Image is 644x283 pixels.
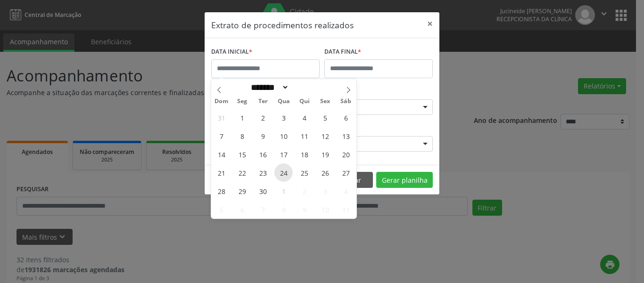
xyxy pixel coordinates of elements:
[253,98,273,105] span: Ter
[273,98,294,105] span: Qua
[337,108,355,127] span: Setembro 6, 2025
[316,163,334,182] span: Setembro 26, 2025
[233,163,251,182] span: Setembro 22, 2025
[337,163,355,182] span: Setembro 27, 2025
[324,45,361,59] label: DATA FINAL
[295,182,314,200] span: Outubro 2, 2025
[254,200,272,218] span: Outubro 7, 2025
[212,200,231,218] span: Outubro 5, 2025
[211,19,354,31] h5: Extrato de procedimentos realizados
[337,200,355,218] span: Outubro 11, 2025
[212,145,231,163] span: Setembro 14, 2025
[274,163,293,182] span: Setembro 24, 2025
[211,45,252,59] label: DATA INICIAL
[233,127,251,145] span: Setembro 8, 2025
[233,108,251,127] span: Setembro 1, 2025
[295,145,314,163] span: Setembro 18, 2025
[233,200,251,218] span: Outubro 6, 2025
[274,200,293,218] span: Outubro 8, 2025
[212,163,231,182] span: Setembro 21, 2025
[274,145,293,163] span: Setembro 17, 2025
[254,127,272,145] span: Setembro 9, 2025
[316,108,334,127] span: Setembro 5, 2025
[337,127,355,145] span: Setembro 13, 2025
[337,182,355,200] span: Outubro 4, 2025
[233,145,251,163] span: Setembro 15, 2025
[274,127,293,145] span: Setembro 10, 2025
[274,182,293,200] span: Outubro 1, 2025
[274,108,293,127] span: Setembro 3, 2025
[295,127,314,145] span: Setembro 11, 2025
[248,82,289,92] select: Month
[336,98,356,105] span: Sáb
[254,182,272,200] span: Setembro 30, 2025
[316,127,334,145] span: Setembro 12, 2025
[376,172,433,188] button: Gerar planilha
[289,82,320,92] input: Year
[212,127,231,145] span: Setembro 7, 2025
[294,98,315,105] span: Qui
[316,145,334,163] span: Setembro 19, 2025
[337,145,355,163] span: Setembro 20, 2025
[315,98,336,105] span: Sex
[254,163,272,182] span: Setembro 23, 2025
[295,200,314,218] span: Outubro 9, 2025
[295,163,314,182] span: Setembro 25, 2025
[316,200,334,218] span: Outubro 10, 2025
[316,182,334,200] span: Outubro 3, 2025
[254,108,272,127] span: Setembro 2, 2025
[211,98,232,105] span: Dom
[232,98,253,105] span: Seg
[212,108,231,127] span: Agosto 31, 2025
[233,182,251,200] span: Setembro 29, 2025
[295,108,314,127] span: Setembro 4, 2025
[254,145,272,163] span: Setembro 16, 2025
[212,182,231,200] span: Setembro 28, 2025
[421,12,439,35] button: Close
